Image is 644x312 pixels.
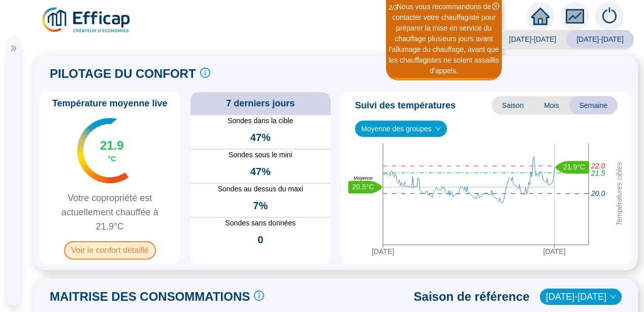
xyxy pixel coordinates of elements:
[499,30,566,48] span: [DATE]-[DATE]
[353,175,372,180] text: Moyenne
[492,96,534,115] span: Saison
[41,6,133,35] img: efficap energie logo
[253,198,268,213] span: 7%
[591,162,605,170] tspan: 22.0
[46,96,174,110] span: Température moyenne live
[64,241,156,260] span: Voir le confort détaillé
[389,4,398,11] i: 2 / 3
[591,189,605,197] tspan: 20.0
[563,162,585,171] text: 21.9°C
[566,7,584,25] span: fund
[254,291,264,301] span: info-circle
[361,121,441,136] span: Moyenne des groupes
[10,45,17,52] span: double-right
[200,68,210,78] span: info-circle
[531,7,550,25] span: home
[546,289,616,304] span: 2023-2024
[100,137,124,154] span: 21.9
[566,30,634,48] span: [DATE]-[DATE]
[435,126,441,132] span: down
[190,184,331,194] span: Sondes au dessus du maxi
[50,289,250,305] span: MAITRISE DES CONSOMMATIONS
[190,218,331,229] span: Sondes sans données
[108,154,116,164] span: °C
[492,3,499,10] span: close-circle
[77,118,128,183] img: indicateur températures
[372,247,394,255] tspan: [DATE]
[595,2,624,31] img: alerts
[355,98,456,112] span: Suivi des températures
[226,96,295,110] span: 7 derniers jours
[569,96,618,115] span: Semaine
[591,168,605,177] tspan: 21.5
[50,66,196,82] span: PILOTAGE DU CONFORT
[543,247,565,255] tspan: [DATE]
[257,233,263,247] span: 0
[388,2,500,76] div: Nous vous recommandons de contacter votre chauffagiste pour préparer la mise en service du chauff...
[352,182,374,190] text: 20.5°C
[250,130,271,145] span: 47%
[44,191,176,234] span: Votre copropriété est actuellement chauffée à 21.9°C
[610,294,616,300] span: down
[534,96,569,115] span: Mois
[615,162,623,226] tspan: Températures cibles
[190,116,331,126] span: Sondes dans la cible
[414,289,530,305] span: Saison de référence
[250,164,271,179] span: 47%
[190,150,331,160] span: Sondes sous le mini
